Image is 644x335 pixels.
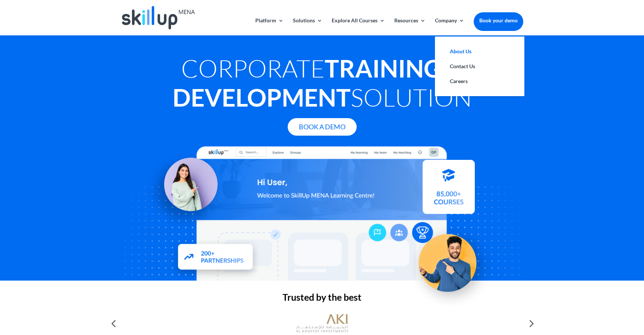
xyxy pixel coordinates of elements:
img: Courses library - SkillUp MENA [423,163,475,217]
img: Upskill your workforce - SkillUp [407,218,495,307]
a: About Us [442,44,517,59]
img: Learning Management Solution - SkillUp [145,149,225,230]
a: Solutions [293,18,322,35]
img: Partners - SkillUp Mena [169,237,262,280]
h2: Trusted by the best [121,293,523,306]
a: Book A Demo [288,118,357,136]
iframe: Chat Widget [516,255,644,335]
a: Book your demo [474,12,523,29]
strong: Training & Development [173,54,463,112]
h1: Corporate Solution [121,54,523,116]
a: Explore All Courses [332,18,385,35]
img: Skillup Mena [122,6,195,29]
a: Resources [394,18,426,35]
a: Company [435,18,464,35]
a: Platform [255,18,284,35]
a: Contact Us [442,59,517,74]
a: Careers [442,74,517,89]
